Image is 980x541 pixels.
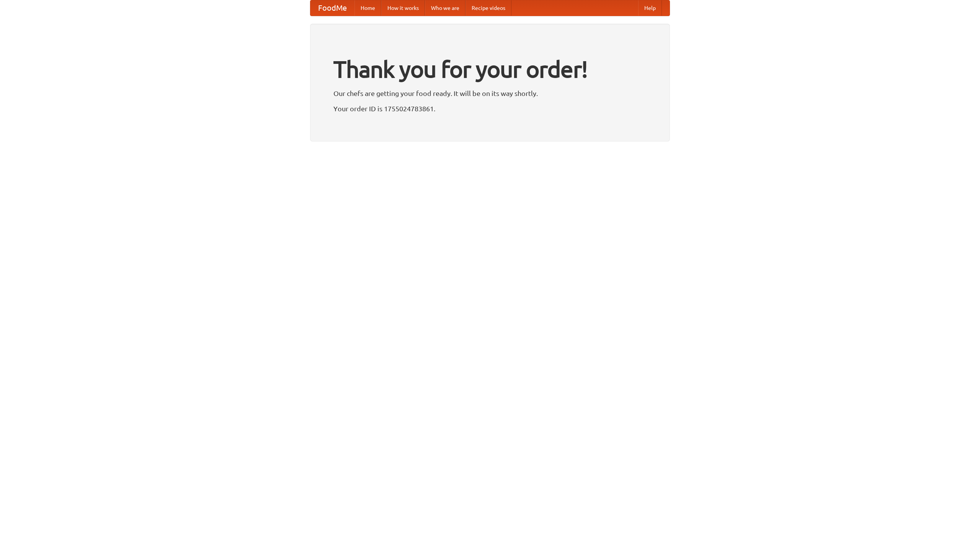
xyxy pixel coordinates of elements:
p: Our chefs are getting your food ready. It will be on its way shortly. [333,88,647,99]
a: Who we are [425,0,465,16]
p: Your order ID is 1755024783861. [333,103,647,114]
h1: Thank you for your order! [333,51,647,88]
a: How it works [381,0,425,16]
a: FoodMe [310,0,354,16]
a: Home [354,0,381,16]
a: Recipe videos [465,0,511,16]
a: Help [638,0,662,16]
